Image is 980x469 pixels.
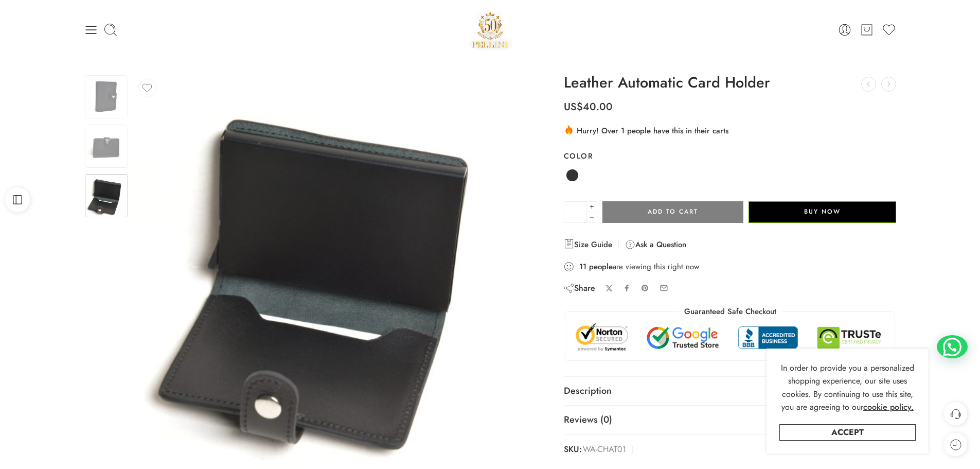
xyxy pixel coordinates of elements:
a: Email to your friends [660,284,668,292]
a: Size Guide [564,238,612,251]
img: 6d52356acb184161b0e24f9f979057c4-Original-scaled-1.jpg [85,125,128,168]
a: Share on Facebook [623,284,631,292]
img: Pellini [468,8,512,51]
label: Color [564,151,897,161]
a: Accept [779,424,916,441]
legend: Guaranteed Safe Checkout [679,306,781,317]
strong: people [589,262,613,272]
button: Buy Now [749,201,896,223]
div: are viewing this right now [564,261,897,272]
div: Hurry! Over 1 people have this in their carts [564,124,897,136]
a: cookie policy. [863,401,914,414]
a: Pin on Pinterest [641,284,649,292]
a: Share on X [605,285,613,292]
a: Reviews (0) [564,406,897,435]
div: Share [564,283,595,294]
img: 6d52356acb184161b0e24f9f979057c4-Original-scaled-1.jpg [85,75,128,118]
a: Pellini - [468,8,512,51]
a: Wishlist [882,23,896,37]
a: Ask a Question [625,238,686,251]
strong: 11 [579,262,586,272]
span: WA-CHAT01 [583,442,626,457]
h1: Leather Automatic Card Holder [564,75,897,91]
img: 6d52356acb184161b0e24f9f979057c4-Original-scaled-1.jpg [85,174,128,217]
strong: SKU: [564,442,582,457]
img: Trust [573,322,887,353]
img: 07b3ac2024e24ffabee059ddf59f91a7-Original-scaled-1.jpg [134,75,528,469]
bdi: 40.00 [564,99,613,114]
button: Add to cart [602,201,743,223]
span: US$ [564,99,583,114]
span: In order to provide you a personalized shopping experience, our site uses cookies. By continuing ... [781,362,914,413]
input: Product quantity [564,201,587,223]
a: Login / Register [838,23,852,37]
a: Cart [860,23,874,37]
a: Description [564,377,897,406]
